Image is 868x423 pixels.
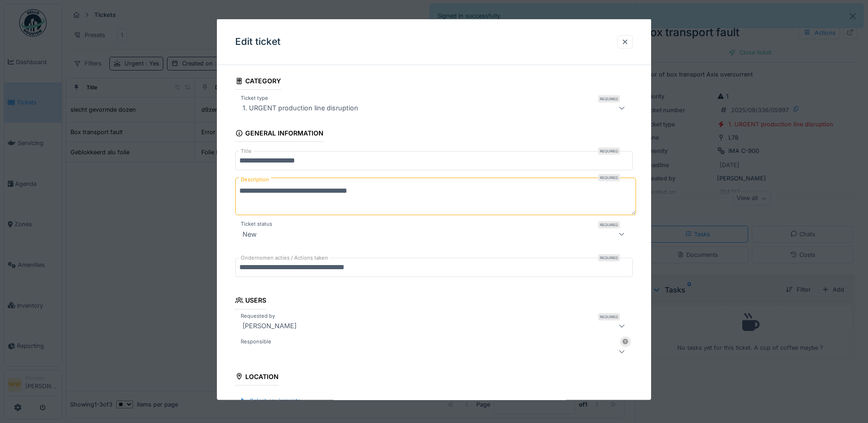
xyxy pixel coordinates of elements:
[239,254,330,262] label: Ondernomen acties / Actions taken
[235,394,304,407] div: Select equipments
[239,320,300,331] div: [PERSON_NAME]
[239,174,271,185] label: Description
[239,103,362,114] div: 1. URGENT production line disruption
[239,147,253,155] label: Title
[598,221,620,228] div: Required
[235,36,280,48] h3: Edit ticket
[239,220,274,228] label: Ticket status
[235,369,279,385] div: Location
[598,95,620,103] div: Required
[235,293,266,309] div: Users
[239,94,270,102] label: Ticket type
[239,312,277,320] label: Requested by
[235,126,323,142] div: General information
[598,147,620,155] div: Required
[235,74,281,90] div: Category
[598,174,620,181] div: Required
[239,337,273,345] label: Responsible
[598,254,620,261] div: Required
[239,228,260,239] div: New
[598,313,620,320] div: Required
